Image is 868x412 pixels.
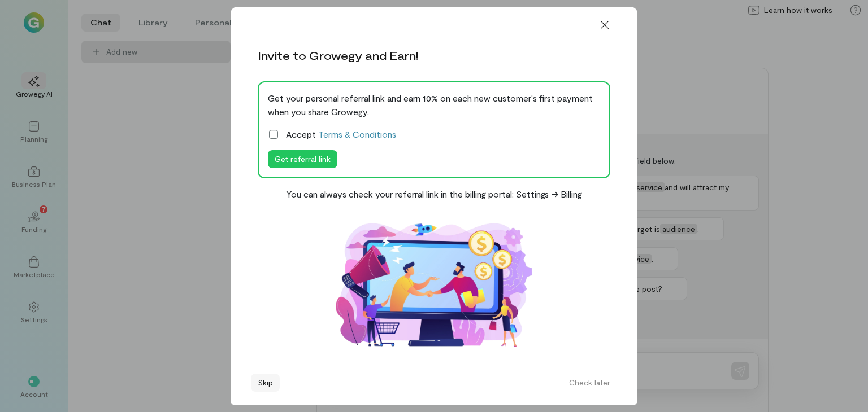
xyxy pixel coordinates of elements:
[318,129,396,139] a: Terms & Conditions
[286,187,582,201] div: You can always check your referral link in the billing portal: Settings -> Billing
[321,210,547,361] img: Affiliate
[286,128,396,141] span: Accept
[251,374,280,392] button: Skip
[258,47,418,63] div: Invite to Growegy and Earn!
[268,91,600,119] div: Get your personal referral link and earn 10% on each new customer's first payment when you share ...
[268,150,337,168] button: Get referral link
[562,374,617,392] button: Check later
